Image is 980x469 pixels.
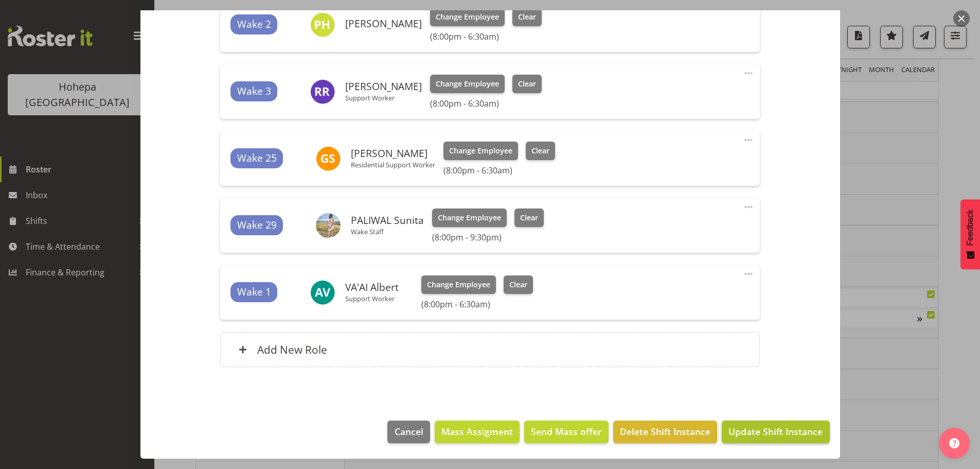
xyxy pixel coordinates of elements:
button: Change Employee [430,8,505,26]
p: Residential Support Worker [351,161,435,169]
h6: (8:00pm - 6:30am) [430,31,541,42]
button: Clear [526,142,555,160]
button: Change Employee [421,275,496,294]
h6: [PERSON_NAME] [345,81,422,92]
span: Change Employee [427,279,490,290]
span: Wake 25 [237,151,277,166]
button: Cancel [387,421,430,443]
h6: (8:00pm - 9:30pm) [432,232,543,242]
img: help-xxl-2.png [949,438,959,448]
h6: Add New Role [257,343,327,356]
span: Send Mass offer [531,425,602,438]
button: Send Mass offer [524,421,609,443]
h6: VA'AI Albert [345,282,399,293]
h6: [PERSON_NAME] [345,18,422,29]
p: Support Worker [345,294,399,303]
button: Delete Shift Instance [613,421,717,443]
button: Mass Assigment [435,421,520,443]
button: Change Employee [432,209,507,227]
img: gurkirat-singh10030.jpg [316,146,341,171]
span: Change Employee [436,78,499,90]
span: Wake 29 [237,218,277,233]
button: Clear [512,75,542,93]
button: Clear [512,8,542,26]
span: Clear [520,212,538,223]
h6: [PERSON_NAME] [351,148,435,159]
span: Clear [518,11,536,23]
img: albert-vaai9480.jpg [310,280,335,305]
button: Feedback - Show survey [960,199,980,269]
img: sunita-paliwal6c3a3bcb8be290ce274d37c74c4be5cc.png [316,213,341,238]
img: paolo-hernandez10399.jpg [310,12,335,37]
button: Change Employee [430,75,505,93]
span: Feedback [966,210,975,246]
button: Update Shift Instance [722,421,829,443]
button: Clear [514,209,544,227]
span: Wake 3 [237,84,271,99]
h6: (8:00pm - 6:30am) [443,165,555,176]
span: Change Employee [449,145,512,157]
span: Clear [509,279,527,290]
span: Update Shift Instance [728,425,823,438]
button: Change Employee [443,142,518,160]
span: Wake 1 [237,285,271,300]
h6: (8:00pm - 6:30am) [430,98,541,109]
img: ruhin-ruhin10944.jpg [310,79,335,104]
button: Clear [504,275,533,294]
span: Wake 2 [237,17,271,32]
p: Support Worker [345,94,422,102]
span: Cancel [395,425,423,438]
span: Change Employee [438,212,501,223]
span: Change Employee [436,11,499,23]
span: Clear [518,78,536,90]
span: Clear [531,145,549,157]
span: Mass Assigment [441,425,513,438]
h6: (8:00pm - 6:30am) [421,299,532,309]
p: Wake Staff [351,228,424,236]
span: Delete Shift Instance [620,425,710,438]
h6: PALIWAL Sunita [351,215,424,226]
